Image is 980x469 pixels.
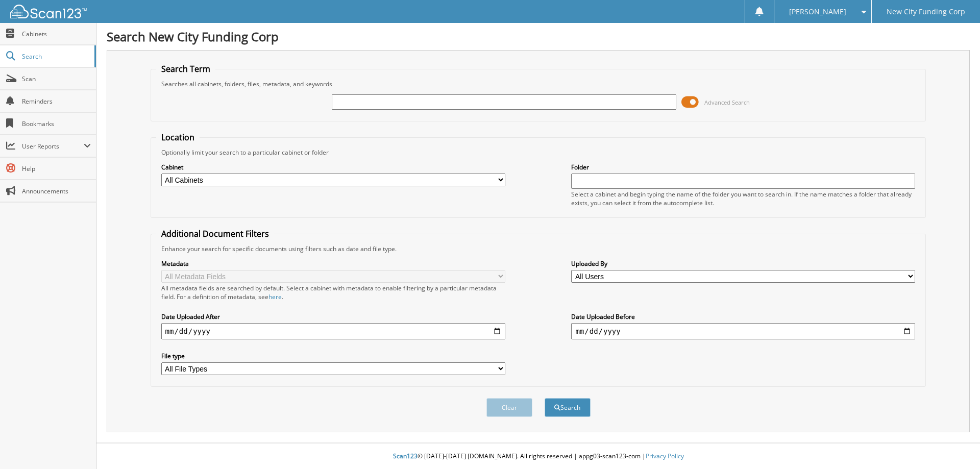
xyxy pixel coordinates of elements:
[161,163,505,171] label: Cabinet
[571,259,915,268] label: Uploaded By
[156,228,274,239] legend: Additional Document Filters
[161,312,505,321] label: Date Uploaded After
[571,163,915,171] label: Folder
[161,323,505,339] input: start
[156,80,921,88] div: Searches all cabinets, folders, files, metadata, and keywords
[156,148,921,157] div: Optionally limit your search to a particular cabinet or folder
[571,312,915,321] label: Date Uploaded Before
[22,187,91,195] span: Announcements
[22,119,91,128] span: Bookmarks
[789,9,846,15] span: [PERSON_NAME]
[545,398,591,417] button: Search
[22,52,89,61] span: Search
[156,132,200,143] legend: Location
[22,97,91,106] span: Reminders
[22,164,91,173] span: Help
[268,292,282,301] a: here
[156,63,215,75] legend: Search Term
[10,5,87,18] img: scan123-logo-white.svg
[22,142,84,151] span: User Reports
[22,30,91,38] span: Cabinets
[704,98,750,106] span: Advanced Search
[571,190,915,207] div: Select a cabinet and begin typing the name of the folder you want to search in. If the name match...
[96,444,980,469] div: © [DATE]-[DATE] [DOMAIN_NAME]. All rights reserved | appg03-scan123-com |
[646,452,684,460] a: Privacy Policy
[571,323,915,339] input: end
[486,398,532,417] button: Clear
[161,284,505,301] div: All metadata fields are searched by default. Select a cabinet with metadata to enable filtering b...
[393,452,418,460] span: Scan123
[161,259,505,268] label: Metadata
[161,352,505,360] label: File type
[107,28,970,45] h1: Search New City Funding Corp
[887,9,965,15] span: New City Funding Corp
[22,75,91,83] span: Scan
[156,244,921,253] div: Enhance your search for specific documents using filters such as date and file type.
